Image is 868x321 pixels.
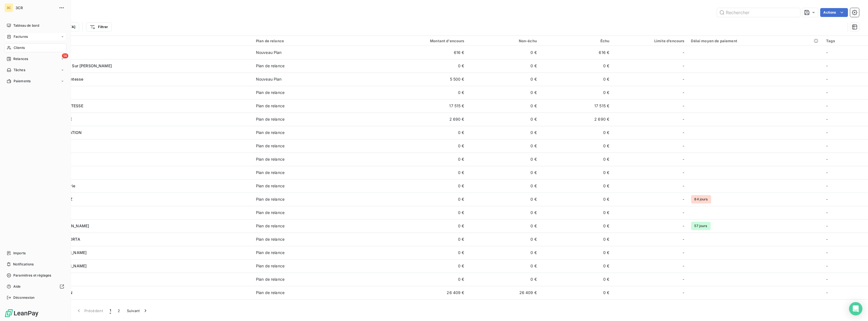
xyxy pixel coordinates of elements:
td: 26 409 € [371,286,468,299]
span: 57 jours [691,222,711,230]
div: Plan de relance [256,183,285,189]
span: - [826,210,828,215]
span: 3CR [16,6,56,10]
span: Paramètres et réglages [13,273,51,278]
span: - [683,237,684,242]
span: Relances [13,56,28,61]
td: 0 € [371,273,468,286]
span: - [683,50,684,55]
div: Plan de relance [256,290,285,295]
td: 0 € [540,273,613,286]
td: 0 € [468,166,540,179]
span: Tableau de bord [13,23,39,28]
div: Plan de relance [256,170,285,175]
span: - [826,170,828,175]
div: Plan de relance [256,263,285,269]
span: - [683,90,684,95]
span: - [826,103,828,108]
span: - [826,237,828,242]
span: - [683,290,684,295]
div: Plan de relance [256,223,285,229]
span: Imports [13,251,26,256]
div: Plan de relance [256,143,285,149]
span: - [826,250,828,255]
td: 0 € [371,193,468,206]
td: 0 € [371,153,468,166]
div: Plan de relance [256,39,367,43]
span: - [683,250,684,255]
td: 0 € [540,126,613,139]
td: 616 € [371,46,468,59]
span: Factures [14,34,28,39]
span: - [826,63,828,68]
span: - [826,183,828,188]
span: - [683,143,684,149]
span: - [683,223,684,229]
div: Délai moyen de paiement [691,39,820,43]
span: - [683,183,684,189]
td: 0 € [468,273,540,286]
span: - [683,156,684,162]
td: 0 € [468,193,540,206]
span: - [683,116,684,122]
span: - [826,90,828,95]
td: 0 € [540,193,613,206]
div: Plan de relance [256,90,285,95]
button: Actions [820,8,848,17]
td: 0 € [540,206,613,219]
td: 0 € [540,233,613,246]
td: 0 € [540,286,613,299]
td: 0 € [540,246,613,259]
span: - [683,130,684,135]
div: Plan de relance [256,196,285,202]
span: Clients [14,45,25,50]
div: Plan de relance [256,277,285,282]
div: Échu [544,39,609,43]
td: 0 € [371,246,468,259]
span: - [826,157,828,161]
span: Notifications [13,262,34,267]
span: - [826,277,828,282]
div: Plan de relance [256,116,285,122]
div: Plan de relance [256,130,285,135]
div: 3C [4,3,13,12]
div: Limite d’encours [616,39,684,43]
div: Plan de relance [256,103,285,109]
td: 0 € [371,126,468,139]
div: Open Intercom Messenger [849,302,862,315]
span: 1 [110,308,111,313]
input: Rechercher [717,8,800,17]
span: - [683,76,684,82]
td: 5 500 € [371,73,468,86]
td: 2 690 € [540,113,613,126]
span: - [826,290,828,295]
td: 0 € [540,86,613,99]
td: 0 € [371,179,468,193]
td: 0 € [540,179,613,193]
span: Aide [13,284,21,289]
span: - [826,197,828,201]
td: 0 € [468,259,540,273]
span: - [683,196,684,202]
span: Paiements [14,79,31,84]
div: Plan de relance [256,210,285,215]
td: 0 € [468,59,540,73]
span: 84 jours [691,195,711,203]
div: Plan de relance [256,156,285,162]
img: Logo LeanPay [4,309,39,318]
td: 0 € [468,219,540,233]
span: - [683,170,684,175]
div: Plan de relance [256,63,285,69]
span: 14 [62,53,68,58]
td: 0 € [371,139,468,153]
span: - [683,210,684,215]
div: Montant d'encours [374,39,464,43]
div: Tags [826,39,865,43]
td: 2 690 € [371,113,468,126]
td: 616 € [540,46,613,59]
td: 0 € [468,233,540,246]
div: Plan de relance [256,237,285,242]
div: Non-échu [471,39,537,43]
td: 0 € [540,166,613,179]
span: - [826,77,828,81]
